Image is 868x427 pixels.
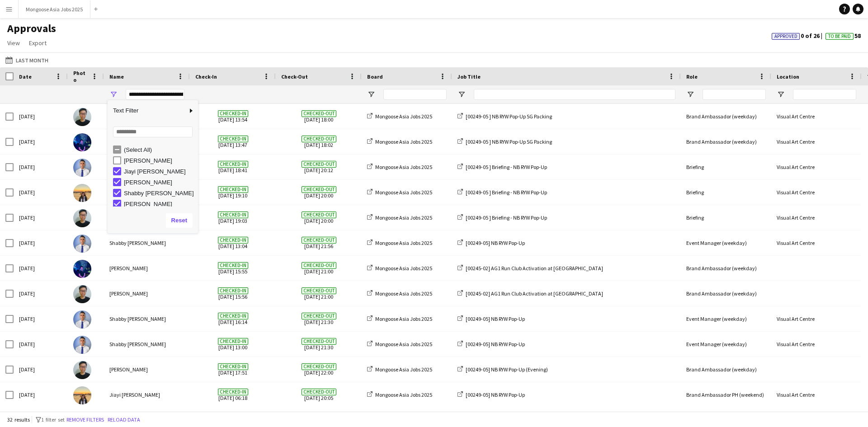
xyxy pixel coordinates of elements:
div: [PERSON_NAME] [124,201,195,207]
span: Checked-in [218,363,248,370]
span: Checked-in [218,338,248,345]
div: Event Manager (weekday) [681,306,771,331]
img: Ngar Hoon Ng [73,108,91,126]
img: Shabby A. Malik [73,310,91,328]
div: [DATE] [14,180,68,205]
div: Shabby [PERSON_NAME] [104,230,190,255]
img: Shabby A. Malik [73,336,91,354]
img: Ngar Hoon Ng [73,285,91,303]
span: Mongoose Asia Jobs 2025 [375,113,432,120]
div: [DATE] [14,332,68,357]
span: [00249-05 ] Briefing - NB RYW Pop-Up [466,214,547,221]
a: Mongoose Asia Jobs 2025 [367,189,432,196]
span: [DATE] 20:05 [281,382,356,407]
div: Visual Art Centre [771,180,862,205]
span: 1 filter set [41,416,65,423]
a: Mongoose Asia Jobs 2025 [367,341,432,347]
span: [DATE] 15:56 [195,281,270,306]
input: Job Title Filter Input [474,89,675,100]
div: (Select All) [124,146,195,153]
div: Brand Ambassador (weekday) [681,129,771,154]
a: Export [25,37,50,49]
div: Jiayi [PERSON_NAME] [124,168,195,175]
span: [00249-05 ] NB RYW Pop-Up SG Packing [466,138,552,145]
div: Briefing [681,155,771,179]
button: Mongoose Asia Jobs 2025 [19,0,90,18]
span: 58 [826,32,861,40]
span: Mongoose Asia Jobs 2025 [375,366,432,373]
a: View [4,37,24,49]
span: Mongoose Asia Jobs 2025 [375,138,432,145]
span: Mongoose Asia Jobs 2025 [375,315,432,322]
button: Open Filter Menu [777,90,785,99]
input: Search filter values [113,127,193,137]
div: [DATE] [14,155,68,179]
span: Mongoose Asia Jobs 2025 [375,265,432,272]
span: Location [777,73,799,80]
a: [00245-02] AG1 Run Club Activation at [GEOGRAPHIC_DATA] [458,265,603,272]
span: Name [109,73,124,80]
span: [DATE] 19:03 [195,205,270,230]
div: [PERSON_NAME] [104,281,190,306]
div: Jiayi [PERSON_NAME] [104,180,190,205]
span: Check-Out [281,73,308,80]
span: [DATE] 13:00 [195,332,270,357]
span: 0 of 26 [772,32,826,40]
a: Mongoose Asia Jobs 2025 [367,113,432,120]
span: [DATE] 17:51 [195,357,270,382]
div: Visual Art Centre [771,230,862,255]
a: Mongoose Asia Jobs 2025 [367,290,432,297]
span: [DATE] 13:04 [195,230,270,255]
span: [00245-02] AG1 Run Club Activation at [GEOGRAPHIC_DATA] [466,290,603,297]
img: Shabby A. Malik [73,159,91,177]
span: [DATE] 19:10 [195,180,270,205]
span: Export [29,39,47,47]
span: To Be Paid [828,33,851,39]
a: [00249-05 ] Briefing - NB RYW Pop-Up [458,189,547,196]
span: Role [686,73,698,80]
div: [PERSON_NAME] [104,357,190,382]
a: [00245-02] AG1 Run Club Activation at [GEOGRAPHIC_DATA] [458,290,603,297]
div: Brand Ambassador (weekday) [681,357,771,382]
img: Shabby A. Malik [73,235,91,253]
img: Ngar Hoon Ng [73,209,91,227]
div: [DATE] [14,205,68,230]
span: Checked-in [218,313,248,319]
span: Checked-out [302,110,336,117]
span: Board [367,73,383,80]
span: Checked-in [218,161,248,168]
span: [DATE] 21:56 [281,230,356,255]
span: [DATE] 15:55 [195,256,270,281]
input: Role Filter Input [703,89,766,100]
div: Shabby [PERSON_NAME] [124,190,195,197]
span: [DATE] 20:00 [281,180,356,205]
a: Mongoose Asia Jobs 2025 [367,366,432,373]
span: Mongoose Asia Jobs 2025 [375,164,432,170]
span: [DATE] 13:54 [195,104,270,129]
span: [DATE] 21:30 [281,332,356,357]
div: Shabby [PERSON_NAME] [104,306,190,331]
div: Visual Art Centre [771,104,862,129]
a: [00249-05] NB RYW Pop-Up (Evening) [458,366,548,373]
span: Checked-out [302,313,336,319]
span: Checked-out [302,186,336,193]
button: Remove filters [65,415,106,425]
a: [00249-05 ] Briefing - NB RYW Pop-Up [458,164,547,170]
span: Mongoose Asia Jobs 2025 [375,290,432,297]
button: Open Filter Menu [109,90,118,99]
a: Mongoose Asia Jobs 2025 [367,164,432,170]
input: Location Filter Input [793,89,856,100]
a: [00249-05] NB RYW Pop-Up [458,315,525,322]
button: Open Filter Menu [458,90,466,99]
span: Checked-in [218,110,248,117]
span: Checked-in [218,287,248,294]
div: [DATE] [14,281,68,306]
button: Open Filter Menu [686,90,694,99]
div: [PERSON_NAME] [124,179,195,186]
div: [DATE] [14,129,68,154]
div: [PERSON_NAME] [124,157,195,164]
div: Visual Art Centre [771,306,862,331]
span: [DATE] 20:00 [281,205,356,230]
img: Ngar Hoon Ng [73,361,91,379]
span: Date [19,73,32,80]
